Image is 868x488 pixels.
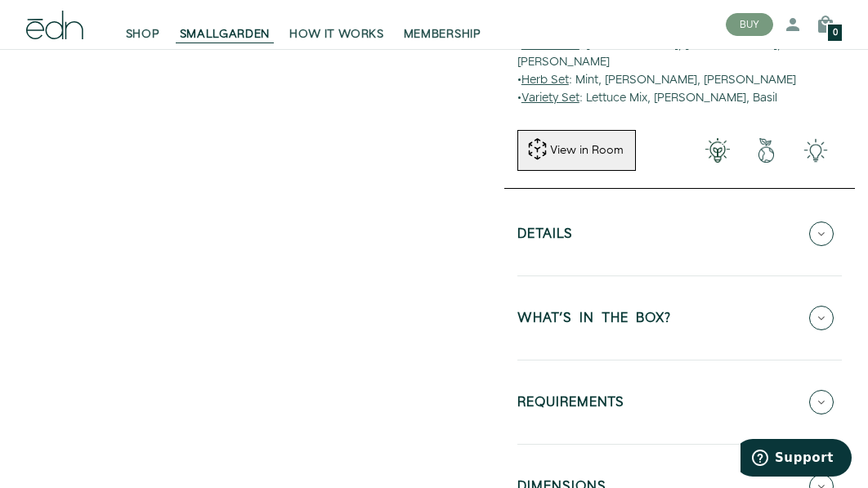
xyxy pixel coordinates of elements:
[521,90,579,106] u: Variety Set
[726,13,773,36] button: BUY
[289,26,383,43] span: HOW IT WORKS
[692,138,741,163] img: 001-light-bulb.png
[517,396,624,414] h5: REQUIREMENTS
[742,138,791,163] img: green-earth.png
[170,7,280,43] a: SMALLGARDEN
[116,7,170,43] a: SHOP
[517,227,573,246] h5: Details
[517,205,842,262] button: Details
[394,7,491,43] a: MEMBERSHIP
[740,439,852,480] iframe: Opens a widget where you can find more information
[548,142,625,159] div: View in Room
[517,311,671,330] h5: WHAT'S IN THE BOX?
[280,7,393,43] a: HOW IT WORKS
[180,26,271,43] span: SMALLGARDEN
[791,138,840,163] img: edn-smallgarden-tech.png
[404,26,481,43] span: MEMBERSHIP
[517,374,842,431] button: REQUIREMENTS
[517,130,636,171] button: View in Room
[517,289,842,347] button: WHAT'S IN THE BOX?
[126,26,160,43] span: SHOP
[521,37,579,53] u: Flower Set
[521,72,569,88] u: Herb Set
[833,29,838,38] span: 0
